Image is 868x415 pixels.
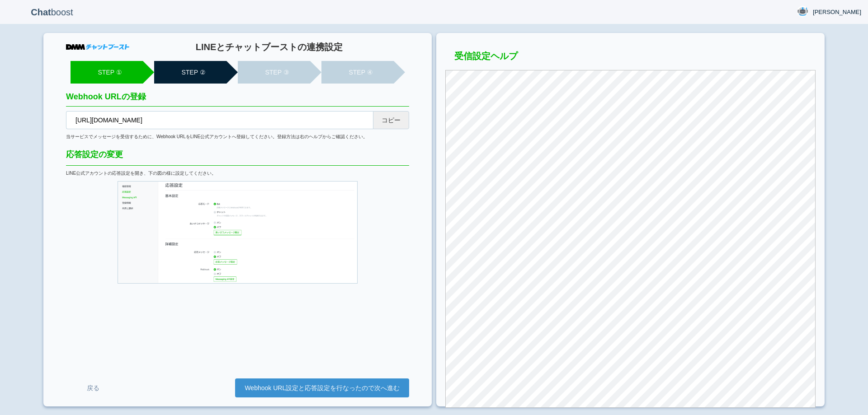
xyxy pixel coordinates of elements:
li: STEP ③ [238,61,310,84]
h3: 受信設定ヘルプ [445,51,816,65]
a: Webhook URL設定と応答設定を行なったので次へ進む [235,378,409,397]
li: STEP ④ [321,61,394,84]
img: User Image [797,6,808,17]
a: 戻る [66,380,120,396]
img: DMMチャットブースト [66,44,129,50]
p: boost [7,1,97,23]
li: STEP ① [71,61,143,84]
div: 当サービスでメッセージを受信するために、Webhook URLをLINE公式アカウントへ登録してください。登録方法は右のヘルプからご確認ください。 [66,134,409,140]
h1: LINEとチャットブーストの連携設定 [129,42,409,52]
span: [PERSON_NAME] [813,8,861,17]
b: Chat [31,7,51,17]
h2: Webhook URLの登録 [66,93,409,107]
div: LINE公式アカウントの応答設定を開き、下の図の様に設定してください。 [66,170,409,177]
div: 応答設定の変更 [66,149,409,166]
img: LINE公式アカウント応答設定 [118,181,358,284]
button: コピー [373,111,409,129]
li: STEP ② [154,61,226,84]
